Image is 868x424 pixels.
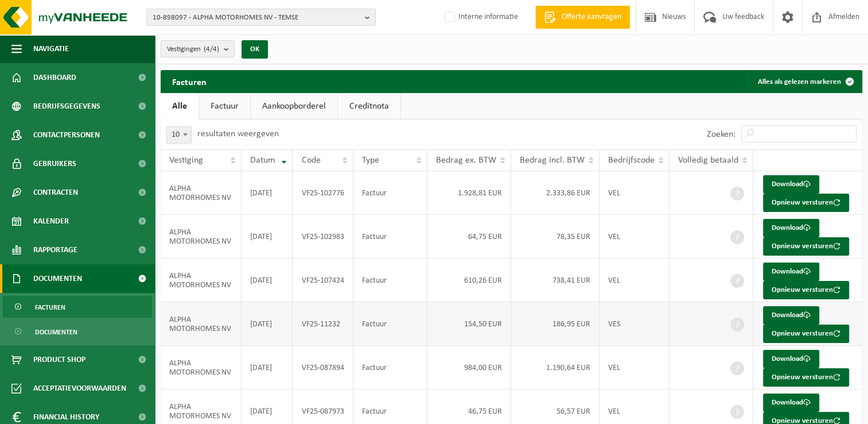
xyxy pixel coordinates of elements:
[427,346,511,390] td: 984,00 EUR
[338,93,400,120] a: Creditnota
[169,156,203,165] span: Vestiging
[167,127,191,143] span: 10
[707,130,735,139] label: Zoeken:
[511,171,600,215] td: 2.333,86 EUR
[33,34,69,63] span: Navigatie
[362,156,379,165] span: Type
[427,171,511,215] td: 1.928,81 EUR
[251,93,337,120] a: Aankoopborderel
[161,93,198,120] a: Alle
[427,215,511,259] td: 64,75 EUR
[353,302,427,346] td: Factuur
[161,259,242,302] td: ALPHA MOTORHOMES NV
[763,194,849,212] button: Opnieuw versturen
[33,207,69,236] span: Kalender
[293,215,353,259] td: VF25-102983
[600,215,670,259] td: VEL
[763,350,819,368] a: Download
[33,374,126,403] span: Acceptatievoorwaarden
[763,263,819,281] a: Download
[242,346,293,390] td: [DATE]
[146,9,376,26] button: 10-898097 - ALPHA MOTORHOMES NV - TEMSE
[600,259,670,302] td: VEL
[242,171,293,215] td: [DATE]
[600,302,670,346] td: VES
[608,156,655,165] span: Bedrijfscode
[33,63,76,92] span: Dashboard
[242,302,293,346] td: [DATE]
[293,346,353,390] td: VF25-087894
[301,156,320,165] span: Code
[353,346,427,390] td: Factuur
[600,346,670,390] td: VEL
[442,9,518,26] label: Interne informatie
[520,156,585,165] span: Bedrag incl. BTW
[427,302,511,346] td: 154,50 EUR
[161,346,242,390] td: ALPHA MOTORHOMES NV
[353,259,427,302] td: Factuur
[161,302,242,346] td: ALPHA MOTORHOMES NV
[33,345,85,374] span: Product Shop
[167,41,219,58] span: Vestigingen
[600,171,670,215] td: VEL
[242,259,293,302] td: [DATE]
[763,237,849,256] button: Opnieuw versturen
[511,302,600,346] td: 186,95 EUR
[763,325,849,343] button: Opnieuw versturen
[199,93,250,120] a: Factuur
[293,302,353,346] td: VF25-11232
[353,171,427,215] td: Factuur
[3,321,152,342] a: Documenten
[161,70,218,92] h2: Facturen
[161,215,242,259] td: ALPHA MOTORHOMES NV
[3,296,152,318] a: Facturen
[511,346,600,390] td: 1.190,64 EUR
[242,215,293,259] td: [DATE]
[427,259,511,302] td: 610,26 EUR
[33,121,100,149] span: Contactpersonen
[35,296,65,318] span: Facturen
[511,215,600,259] td: 78,35 EUR
[35,321,77,343] span: Documenten
[33,264,82,293] span: Documenten
[33,92,100,121] span: Bedrijfsgegevens
[535,6,630,29] a: Offerte aanvragen
[33,149,76,178] span: Gebruikers
[33,236,77,264] span: Rapportage
[436,156,496,165] span: Bedrag ex. BTW
[678,156,738,165] span: Volledig betaald
[161,40,235,57] button: Vestigingen(4/4)
[293,259,353,302] td: VF25-107424
[242,40,268,59] button: OK
[763,368,849,387] button: Opnieuw versturen
[33,178,78,207] span: Contracten
[250,156,275,165] span: Datum
[161,171,242,215] td: ALPHA MOTORHOMES NV
[749,70,861,93] button: Alles als gelezen markeren
[763,394,819,412] a: Download
[197,129,279,138] label: resultaten weergeven
[153,9,360,26] span: 10-898097 - ALPHA MOTORHOMES NV - TEMSE
[293,171,353,215] td: VF25-102776
[511,259,600,302] td: 738,41 EUR
[204,45,219,53] count: (4/4)
[166,126,192,144] span: 10
[763,281,849,299] button: Opnieuw versturen
[763,306,819,325] a: Download
[763,175,819,194] a: Download
[559,11,624,23] span: Offerte aanvragen
[353,215,427,259] td: Factuur
[763,219,819,237] a: Download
